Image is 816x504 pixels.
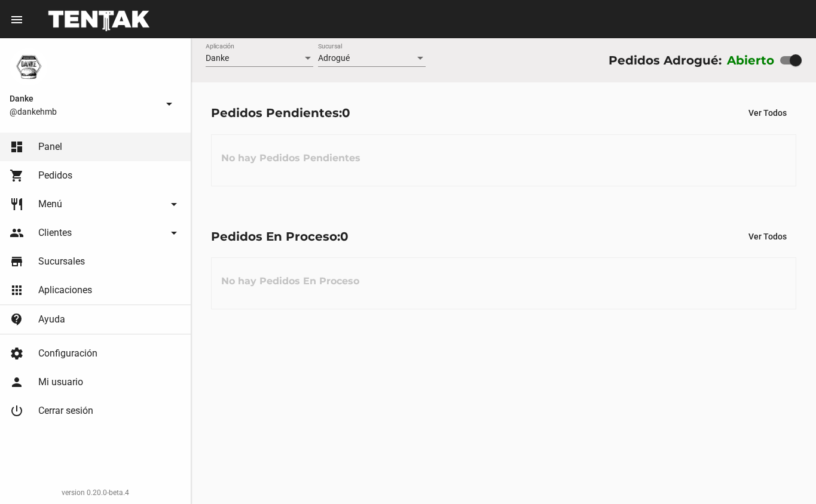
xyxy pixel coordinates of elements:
h3: No hay Pedidos Pendientes [212,140,370,176]
span: Danke [10,91,157,106]
mat-icon: dashboard [10,140,24,154]
mat-icon: apps [10,283,24,297]
span: Aplicaciones [38,284,92,296]
span: Pedidos [38,170,72,182]
div: Pedidos En Proceso: [211,227,349,246]
iframe: chat widget [766,456,804,492]
span: Ver Todos [748,232,787,241]
mat-icon: people [10,226,24,240]
button: Ver Todos [739,102,796,124]
h3: No hay Pedidos En Proceso [212,263,369,299]
mat-icon: store [10,254,24,269]
span: @dankehmb [10,106,157,118]
mat-icon: contact_support [10,312,24,327]
span: Cerrar sesión [38,405,93,417]
img: 1d4517d0-56da-456b-81f5-6111ccf01445.png [10,48,48,86]
label: Abierto [727,51,775,70]
mat-icon: person [10,375,24,389]
span: Panel [38,141,62,153]
span: Configuración [38,348,97,359]
span: Clientes [38,227,72,239]
span: 0 [342,106,350,120]
div: Pedidos Adrogué: [609,51,722,70]
span: Sucursales [38,256,85,268]
div: Pedidos Pendientes: [211,103,350,122]
mat-icon: shopping_cart [10,168,24,183]
span: 0 [340,229,349,244]
span: Menú [38,198,62,210]
mat-icon: arrow_drop_down [162,97,176,111]
span: Mi usuario [38,376,83,388]
mat-icon: arrow_drop_down [167,197,181,211]
mat-icon: restaurant [10,197,24,211]
mat-icon: arrow_drop_down [167,226,181,240]
span: Danke [206,53,229,63]
div: version 0.20.0-beta.4 [10,487,181,499]
span: Ver Todos [748,108,787,118]
span: Ayuda [38,314,65,325]
mat-icon: power_settings_new [10,404,24,418]
mat-icon: settings [10,346,24,361]
mat-icon: menu [10,13,24,27]
button: Ver Todos [739,226,796,247]
span: Adrogué [318,53,350,63]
